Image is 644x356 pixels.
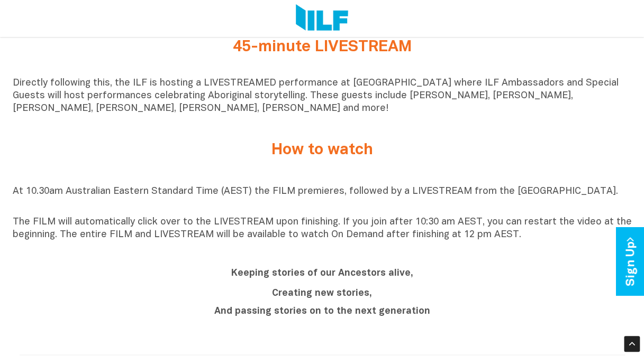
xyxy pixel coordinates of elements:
p: The FILM will automatically click over to the LIVESTREAM upon finishing. If you join after 10:30 ... [13,216,632,241]
div: Scroll Back to Top [624,336,640,352]
b: And passing stories on to the next generation [214,306,430,315]
p: Directly following this, the ILF is hosting a LIVESTREAMED performance at [GEOGRAPHIC_DATA] where... [13,77,632,115]
p: At 10.30am Australian Eastern Standard Time (AEST) the FILM premieres, followed by a LIVESTREAM f... [13,185,632,211]
img: Logo [296,4,348,33]
b: Creating new stories, [272,288,372,297]
h2: 45-minute LIVESTREAM [124,39,521,56]
b: Keeping stories of our Ancestors alive, [231,268,413,277]
h2: How to watch [124,142,521,159]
